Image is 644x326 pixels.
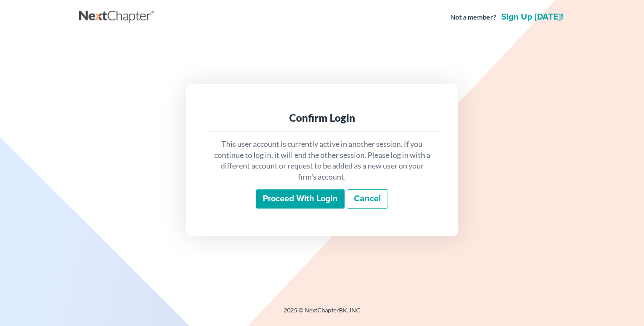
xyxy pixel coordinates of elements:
[500,13,565,21] a: Sign up [DATE]!
[347,189,388,209] a: Cancel
[213,111,431,125] div: Confirm Login
[450,12,496,22] strong: Not a member?
[79,306,565,321] div: 2025 © NextChapterBK, INC
[213,139,431,183] p: This user account is currently active in another session. If you continue to log in, it will end ...
[256,189,345,209] input: Proceed with login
